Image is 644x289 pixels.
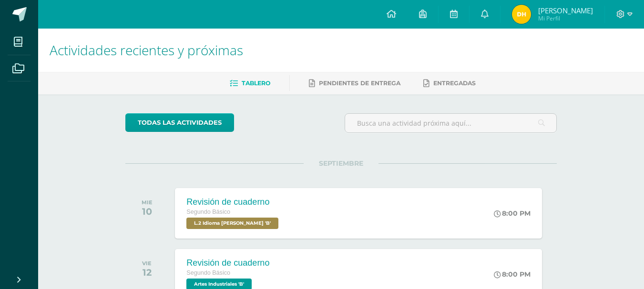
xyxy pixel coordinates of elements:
[319,80,400,87] span: Pendientes de entrega
[186,209,230,215] span: Segundo Básico
[142,206,153,217] div: 10
[142,199,153,206] div: MIE
[186,269,230,276] span: Segundo Básico
[345,114,556,132] input: Busca una actividad próxima aquí...
[538,6,593,15] span: [PERSON_NAME]
[186,218,278,229] span: L.2 Idioma Maya Kaqchikel 'B'
[538,14,593,22] span: Mi Perfil
[242,80,270,87] span: Tablero
[304,159,378,168] span: SEPTIEMBRE
[142,260,152,267] div: VIE
[50,41,243,59] span: Actividades recientes y próximas
[309,76,400,91] a: Pendientes de entrega
[186,258,269,268] div: Revisión de cuaderno
[433,80,476,87] span: Entregadas
[423,76,476,91] a: Entregadas
[230,76,270,91] a: Tablero
[494,209,531,218] div: 8:00 PM
[125,113,234,132] a: todas las Actividades
[512,5,531,24] img: d9ccee0ca2db0f1535b9b3a302565e18.png
[142,267,152,278] div: 12
[494,270,531,279] div: 8:00 PM
[186,197,281,207] div: Revisión de cuaderno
